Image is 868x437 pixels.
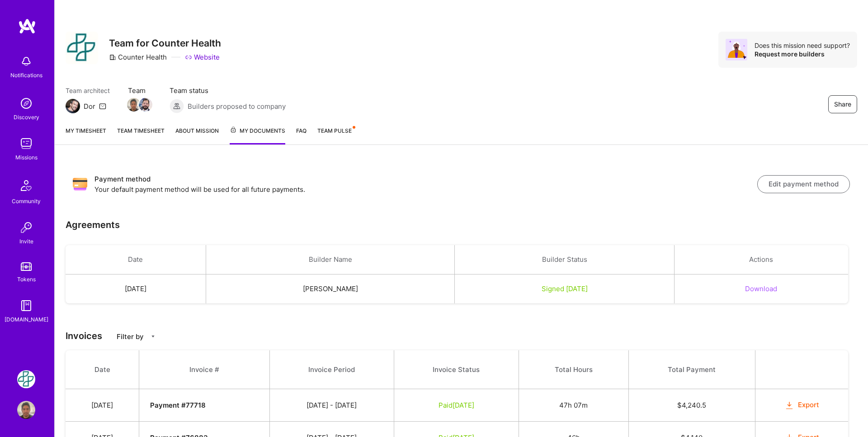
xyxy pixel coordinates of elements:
[66,99,80,113] img: Team Architect
[5,315,48,324] div: [DOMAIN_NAME]
[66,219,120,230] h3: Agreements
[726,39,747,60] img: Avatar
[188,102,286,111] span: Builders proposed to company
[230,126,285,136] span: My Documents
[17,94,35,112] img: discovery
[117,332,144,341] p: Filter by
[519,350,628,389] th: Total Hours
[15,370,38,388] a: Counter Health: Team for Counter Health
[66,126,106,144] a: My timesheet
[394,350,519,389] th: Invoice Status
[270,389,394,422] td: [DATE] - [DATE]
[66,86,110,95] span: Team architect
[10,70,42,80] div: Notifications
[66,330,857,341] h3: Invoices
[21,262,32,271] img: tokens
[755,50,850,58] div: Request more builders
[206,274,454,304] td: [PERSON_NAME]
[175,126,219,144] a: About Mission
[828,95,857,113] button: Share
[15,175,37,196] img: Community
[674,245,848,274] th: Actions
[66,32,98,64] img: Company Logo
[139,350,270,389] th: Invoice #
[127,98,141,112] img: Team Member Avatar
[17,297,35,315] img: guide book
[784,400,794,411] i: icon OrangeDownload
[629,350,755,389] th: Total Payment
[230,126,285,144] a: My Documents
[128,97,140,112] a: Team Member Avatar
[439,401,474,409] span: Paid [DATE]
[94,185,757,194] p: Your default payment method will be used for all future payments.
[109,54,116,61] i: icon CompanyGray
[73,177,87,191] img: Payment method
[270,350,394,389] th: Invoice Period
[185,52,220,62] a: Website
[206,245,454,274] th: Builder Name
[66,389,139,422] td: [DATE]
[18,18,36,34] img: logo
[757,175,850,193] button: Edit payment method
[17,135,35,153] img: teamwork
[150,334,156,339] i: icon CaretDown
[99,102,106,110] i: icon Mail
[140,97,151,112] a: Team Member Avatar
[15,153,38,162] div: Missions
[66,350,139,389] th: Date
[66,245,206,274] th: Date
[784,400,819,410] button: Export
[12,196,41,206] div: Community
[84,102,95,111] div: Dor
[19,237,33,246] div: Invite
[629,389,755,422] td: $ 4,240.5
[317,126,354,144] a: Team Pulse
[755,41,850,50] div: Does this mission need support?
[296,126,307,144] a: FAQ
[317,127,352,134] span: Team Pulse
[519,389,628,422] td: 47h 07m
[117,126,165,144] a: Team timesheet
[17,218,35,237] img: Invite
[109,37,221,49] h3: Team for Counter Health
[466,284,663,293] div: Signed [DATE]
[17,274,36,284] div: Tokens
[17,52,35,70] img: bell
[17,401,35,419] img: User Avatar
[834,100,851,109] span: Share
[170,99,184,113] img: Builders proposed to company
[745,284,777,293] button: Download
[14,112,39,122] div: Discovery
[139,98,152,112] img: Team Member Avatar
[17,370,35,388] img: Counter Health: Team for Counter Health
[150,401,206,409] strong: Payment # 77718
[15,401,38,419] a: User Avatar
[170,86,286,95] span: Team status
[66,274,206,304] td: [DATE]
[109,52,167,62] div: Counter Health
[94,174,757,185] h3: Payment method
[455,245,675,274] th: Builder Status
[128,86,151,95] span: Team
